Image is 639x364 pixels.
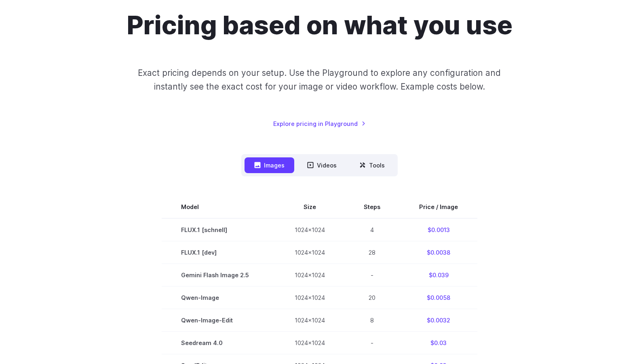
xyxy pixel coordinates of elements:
[344,218,400,241] td: 4
[127,10,512,40] h1: Pricing based on what you use
[344,264,400,287] td: -
[162,332,275,354] td: Seedream 4.0
[400,309,477,332] td: $0.0032
[400,332,477,354] td: $0.03
[344,196,400,218] th: Steps
[275,241,344,264] td: 1024x1024
[344,309,400,332] td: 8
[162,309,275,332] td: Qwen-Image-Edit
[297,157,346,173] button: Videos
[162,241,275,264] td: FLUX.1 [dev]
[275,287,344,309] td: 1024x1024
[275,196,344,218] th: Size
[162,196,275,218] th: Model
[400,241,477,264] td: $0.0038
[400,218,477,241] td: $0.0013
[162,218,275,241] td: FLUX.1 [schnell]
[344,287,400,309] td: 20
[344,241,400,264] td: 28
[400,264,477,287] td: $0.039
[275,332,344,354] td: 1024x1024
[245,157,294,173] button: Images
[273,119,366,128] a: Explore pricing in Playground
[344,332,400,354] td: -
[275,309,344,332] td: 1024x1024
[181,270,256,280] span: Gemini Flash Image 2.5
[400,287,477,309] td: $0.0058
[275,218,344,241] td: 1024x1024
[275,264,344,287] td: 1024x1024
[350,157,394,173] button: Tools
[400,196,477,218] th: Price / Image
[122,66,516,93] p: Exact pricing depends on your setup. Use the Playground to explore any configuration and instantl...
[162,287,275,309] td: Qwen-Image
